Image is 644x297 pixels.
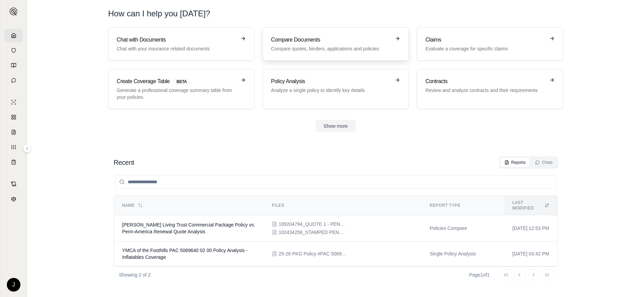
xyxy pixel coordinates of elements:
[425,36,545,44] h3: Claims
[4,140,23,154] a: Custom Report
[531,158,556,167] button: Chats
[4,44,23,57] a: Documents Vault
[117,87,236,100] p: Generate a professional coverage summary table from your policies.
[469,271,490,278] div: Page 1 of 1
[271,36,391,44] h3: Compare Documents
[122,248,248,260] span: YMCA of the Foothills PAC 5069640 02 00 Policy Analysis - Inflatables Coverage
[108,27,254,61] a: Chat with DocumentsChat with your insurance related documents
[279,250,347,257] span: 25-26 PKG Policy #PAC 5069640 02 00 - YMCA.pdf
[422,241,504,266] td: Single Policy Analysis
[117,77,236,85] h3: Create Coverage Table
[263,69,409,109] a: Policy AnalysisAnalyze a single policy to identify key details
[172,78,191,85] span: BETA
[263,27,409,61] a: Compare DocumentsCompare quotes, binders, applications and policies
[4,177,23,191] a: Contract Analysis
[122,222,255,234] span: Gary Alan Minzer Living Trust Commercial Package Policy vs. Penn-America Renewal Quote Analysis
[500,158,530,167] button: Reports
[4,155,23,169] a: Coverage Table
[4,192,23,206] a: Legal Search Engine
[513,200,549,211] div: Last modified
[117,36,236,44] h3: Chat with Documents
[422,196,504,215] th: Report Type
[279,229,347,236] span: 102434258_STAMPED PENN PKG POLICY - PAV0514545.pdf
[417,69,563,109] a: ContractsReview and analyze contracts and their requirements
[504,215,557,241] td: [DATE] 12:53 PM
[10,7,18,16] img: Expand sidebar
[7,278,20,292] div: J
[425,87,545,94] p: Review and analyze contracts and their requirements
[422,215,504,241] td: Policies Compare
[7,5,20,18] button: Expand sidebar
[117,45,236,52] p: Chat with your insurance related documents
[504,160,525,165] div: Reports
[4,29,23,42] a: Home
[23,144,31,153] button: Expand sidebar
[271,77,391,85] h3: Policy Analysis
[271,45,391,52] p: Compare quotes, binders, applications and policies
[119,271,151,278] p: Showing 2 of 2
[535,160,552,165] div: Chats
[271,87,391,94] p: Analyze a single policy to identify key details
[315,120,356,132] button: Show more
[417,27,563,61] a: ClaimsEvaluate a coverage for specific claims
[264,196,421,215] th: Files
[4,59,23,72] a: Prompt Library
[4,74,23,87] a: Chat
[504,241,557,266] td: [DATE] 03:42 PM
[4,125,23,139] a: Claim Coverage
[4,110,23,124] a: Policy Comparisons
[108,69,254,109] a: Create Coverage TableBETAGenerate a professional coverage summary table from your policies.
[425,45,545,52] p: Evaluate a coverage for specific claims
[4,95,23,109] a: Single Policy
[122,203,256,208] div: Name
[108,8,563,19] h1: How can I help you [DATE]?
[425,77,545,85] h3: Contracts
[279,221,347,228] span: 109204794_QUOTE 1 - PENN PKG .pdf
[114,158,134,167] h2: Recent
